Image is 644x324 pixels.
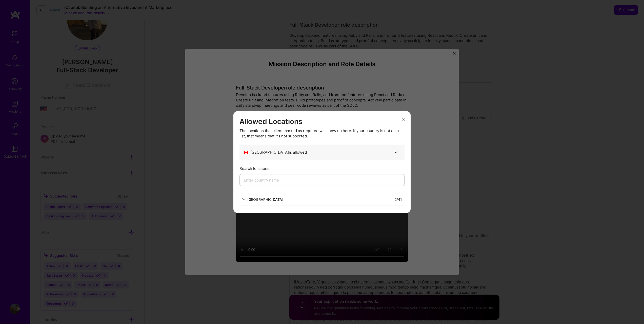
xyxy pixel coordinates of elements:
i: icon ArrowDown [242,197,246,201]
span: 🇨🇦 [244,149,248,155]
i: icon Close [402,118,405,121]
div: modal [233,111,411,213]
div: Search locations [239,166,405,171]
div: The locations that client marked as required will show up here. If your country is not on a list,... [239,128,405,138]
div: [GEOGRAPHIC_DATA] [247,196,283,202]
h3: Allowed Locations [239,117,405,126]
div: [GEOGRAPHIC_DATA] is allowed [244,149,307,155]
input: Enter country name [239,174,405,186]
i: icon CheckBlack [394,150,398,154]
div: 2 / 41 [395,196,402,202]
